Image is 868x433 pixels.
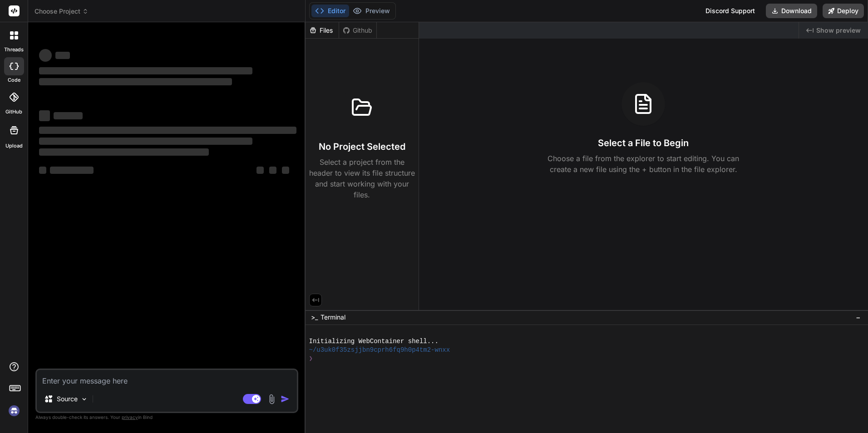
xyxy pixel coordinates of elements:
[6,403,22,418] img: signin
[5,108,22,116] label: GitHub
[269,167,276,174] span: ‌
[598,137,689,149] h3: Select a File to Begin
[854,310,863,325] button: −
[35,7,89,16] span: Choose Project
[80,395,88,403] img: Pick Models
[8,76,20,84] label: code
[39,127,296,134] span: ‌
[309,337,439,346] span: Initializing WebContainer shell...
[700,4,760,18] div: Discord Support
[282,167,289,174] span: ‌
[309,354,314,363] span: ❯
[39,110,50,121] span: ‌
[321,313,345,322] span: Terminal
[339,26,376,35] div: Github
[816,26,861,35] span: Show preview
[309,157,415,200] p: Select a project from the header to view its file structure and start working with your files.
[823,4,864,18] button: Deploy
[39,67,252,74] span: ‌
[39,49,52,62] span: ‌
[311,313,318,322] span: >_
[542,153,745,175] p: Choose a file from the explorer to start editing. You can create a new file using the + button in...
[39,138,252,145] span: ‌
[57,394,78,403] p: Source
[256,167,264,174] span: ‌
[311,5,349,17] button: Editor
[39,148,209,156] span: ‌
[4,46,24,54] label: threads
[319,140,405,153] h3: No Project Selected
[55,52,70,59] span: ‌
[856,313,861,322] span: −
[5,142,23,150] label: Upload
[309,346,450,354] span: ~/u3uk0f35zsjjbn9cprh6fq9h0p4tm2-wnxx
[35,413,298,422] p: Always double-check its answers. Your in Bind
[50,167,94,174] span: ‌
[54,112,83,119] span: ‌
[266,394,277,404] img: attachment
[766,4,817,18] button: Download
[122,414,138,420] span: privacy
[349,5,394,17] button: Preview
[281,394,290,403] img: icon
[39,78,232,85] span: ‌
[39,167,46,174] span: ‌
[306,26,339,35] div: Files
